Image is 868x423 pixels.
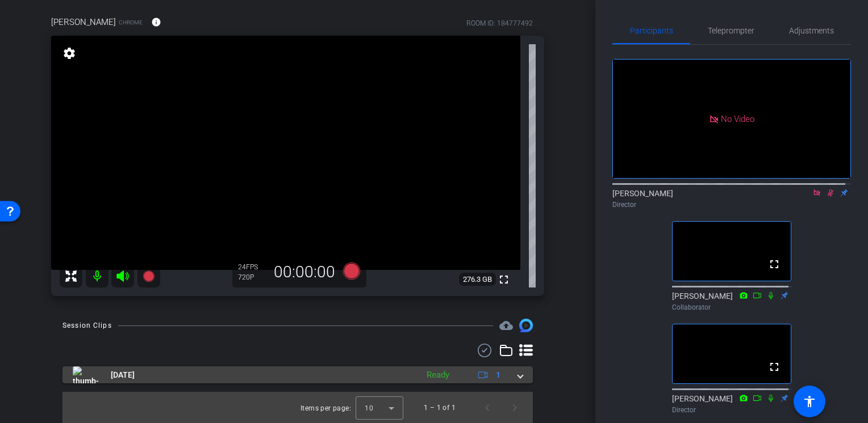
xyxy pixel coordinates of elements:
[61,46,77,60] mat-icon: settings
[708,27,754,35] span: Teleprompter
[496,369,500,381] span: 1
[301,403,351,414] div: Items per page:
[497,273,511,286] mat-icon: fullscreen
[499,319,513,332] span: Destinations for your clips
[721,113,754,124] span: No Video
[519,319,533,332] img: Session clips
[238,263,266,272] div: 24
[672,302,791,312] div: Collaborator
[672,290,791,312] div: [PERSON_NAME]
[803,395,816,408] mat-icon: accessibility
[111,369,135,381] span: [DATE]
[630,27,673,35] span: Participants
[151,17,161,27] mat-icon: info
[62,366,533,383] mat-expansion-panel-header: thumb-nail[DATE]Ready1
[421,369,455,382] div: Ready
[501,394,528,421] button: Next page
[119,18,143,27] span: Chrome
[466,18,533,28] div: ROOM ID: 184777492
[62,320,112,331] div: Session Clips
[612,188,851,210] div: [PERSON_NAME]
[266,263,343,282] div: 00:00:00
[238,273,266,282] div: 720P
[51,16,116,28] span: [PERSON_NAME]
[672,393,791,415] div: [PERSON_NAME]
[246,263,258,271] span: FPS
[459,273,496,286] span: 276.3 GB
[672,405,791,415] div: Director
[499,319,513,332] mat-icon: cloud_upload
[73,366,98,383] img: thumb-nail
[474,394,501,421] button: Previous page
[789,27,834,35] span: Adjustments
[612,200,851,210] div: Director
[767,257,781,271] mat-icon: fullscreen
[767,360,781,374] mat-icon: fullscreen
[424,402,456,413] div: 1 – 1 of 1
